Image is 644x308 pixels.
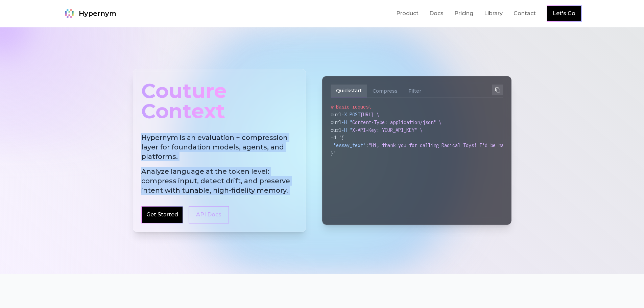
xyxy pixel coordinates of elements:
[403,85,427,97] button: Filter
[63,7,116,20] a: Hypernym
[360,112,379,118] span: [URL] \
[141,77,297,125] div: Couture Context
[352,127,423,133] span: X-API-Key: YOUR_API_KEY" \
[553,9,575,18] a: Let's Go
[331,112,341,118] span: curl
[429,9,444,18] a: Docs
[341,112,360,118] span: -X POST
[189,206,229,223] a: API Docs
[341,119,352,125] span: -H "
[366,142,368,148] span: :
[484,9,503,18] a: Library
[141,167,297,195] span: Analyze language at the token level: compress input, detect drift, and preserve intent with tunab...
[79,9,116,18] span: Hypernym
[146,211,178,219] a: Get Started
[331,104,371,110] span: # Basic request
[352,119,442,125] span: Content-Type: application/json" \
[331,119,341,125] span: curl
[368,142,636,148] span: "Hi, thank you for calling Radical Toys! I'd be happy to help with your shipping or returns issue."
[492,85,503,95] button: Copy to clipboard
[514,9,536,18] a: Contact
[333,142,366,148] span: "essay_text"
[331,127,341,133] span: curl
[367,85,403,97] button: Compress
[331,150,336,156] span: }'
[341,127,352,133] span: -H "
[141,133,297,195] h2: Hypernym is an evaluation + compression layer for foundation models, agents, and platforms.
[331,85,367,97] button: Quickstart
[63,7,76,20] img: Hypernym Logo
[331,135,344,141] span: -d '{
[454,9,473,18] a: Pricing
[396,9,419,18] a: Product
